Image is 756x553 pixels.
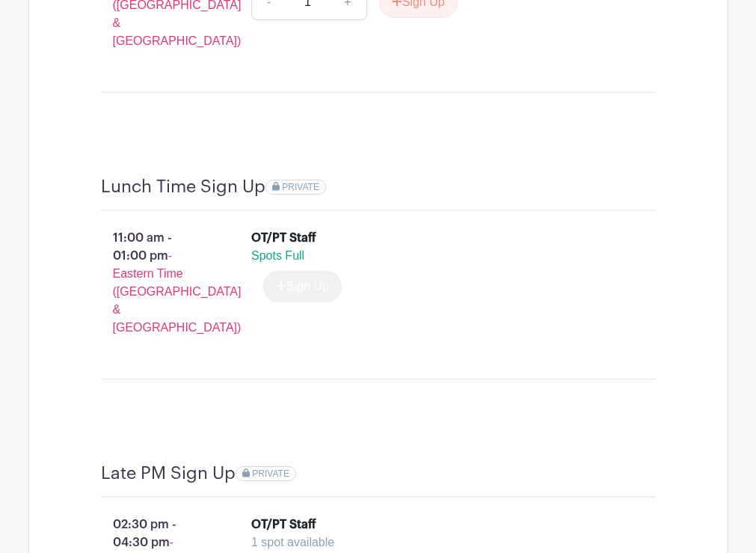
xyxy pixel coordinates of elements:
[101,177,265,198] h4: Lunch Time Sign Up
[113,249,242,334] span: - Eastern Time ([GEOGRAPHIC_DATA] & [GEOGRAPHIC_DATA])
[251,516,316,534] div: OT/PT Staff
[251,229,316,247] div: OT/PT Staff
[252,468,289,479] span: PRIVATE
[101,463,236,484] h4: Late PM Sign Up
[77,223,228,343] p: 11:00 am - 01:00 pm
[282,182,319,192] span: PRIVATE
[251,249,304,262] span: Spots Full
[251,534,626,552] div: 1 spot available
